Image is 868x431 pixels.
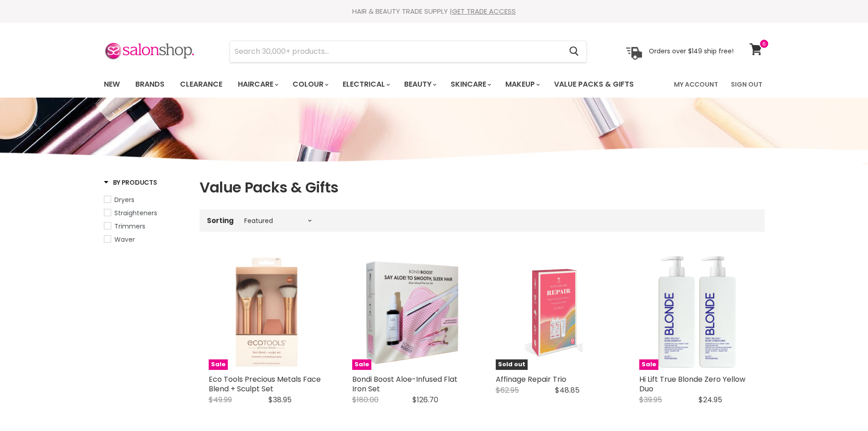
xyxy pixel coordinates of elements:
[562,41,586,62] button: Search
[412,395,438,405] span: $126.70
[230,41,587,62] form: Product
[352,254,468,370] img: Bondi Boost Aloe-Infused Flat Iron Set
[114,235,135,244] span: Waver
[352,374,457,394] a: Bondi Boost Aloe-Infused Flat Iron Set
[268,395,292,405] span: $38.95
[114,222,145,231] span: Trimmers
[649,47,734,55] p: Orders over $149 ship free!
[231,75,284,94] a: Haircare
[209,395,232,405] span: $49.99
[496,374,566,384] a: Affinage Repair Trio
[92,71,776,98] nav: Main
[104,195,188,205] a: Dryers
[114,195,134,204] span: Dryers
[397,75,442,94] a: Beauty
[209,359,228,370] span: Sale
[352,359,371,370] span: Sale
[639,254,755,370] a: Hi Lift True Blonde Zero Yellow Duo Sale
[104,178,157,187] h3: By Products
[452,6,516,16] a: GET TRADE ACCESS
[209,254,325,370] img: Eco Tools Precious Metals Face Blend + Sculpt Set
[498,75,545,94] a: Makeup
[496,385,519,395] span: $62.95
[352,254,468,370] a: Bondi Boost Aloe-Infused Flat Iron Set Sale
[97,75,127,94] a: New
[209,254,325,370] a: Eco Tools Precious Metals Face Blend + Sculpt Set Eco Tools Precious Metals Face Blend + Sculpt S...
[209,374,321,394] a: Eco Tools Precious Metals Face Blend + Sculpt Set
[639,254,755,370] img: Hi Lift True Blonde Zero Yellow Duo
[725,75,768,94] a: Sign Out
[230,41,562,62] input: Search
[639,359,658,370] span: Sale
[555,385,580,395] span: $48.85
[639,395,662,405] span: $39.95
[104,221,188,231] a: Trimmers
[668,75,724,94] a: My Account
[547,75,641,94] a: Value Packs & Gifts
[496,359,528,370] span: Sold out
[699,395,722,405] span: $24.95
[336,75,395,94] a: Electrical
[207,217,234,224] label: Sorting
[525,254,583,370] img: Affinage Repair Trio
[444,75,497,94] a: Skincare
[286,75,334,94] a: Colour
[104,208,188,218] a: Straighteners
[200,178,765,197] h1: Value Packs & Gifts
[639,374,745,394] a: Hi Lift True Blonde Zero Yellow Duo
[104,234,188,244] a: Waver
[97,71,655,98] ul: Main menu
[114,208,157,218] span: Straighteners
[496,254,612,370] a: Affinage Repair Trio Affinage Repair Trio Sold out
[92,7,776,16] div: HAIR & BEAUTY TRADE SUPPLY |
[352,395,379,405] span: $180.00
[173,75,229,94] a: Clearance
[128,75,171,94] a: Brands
